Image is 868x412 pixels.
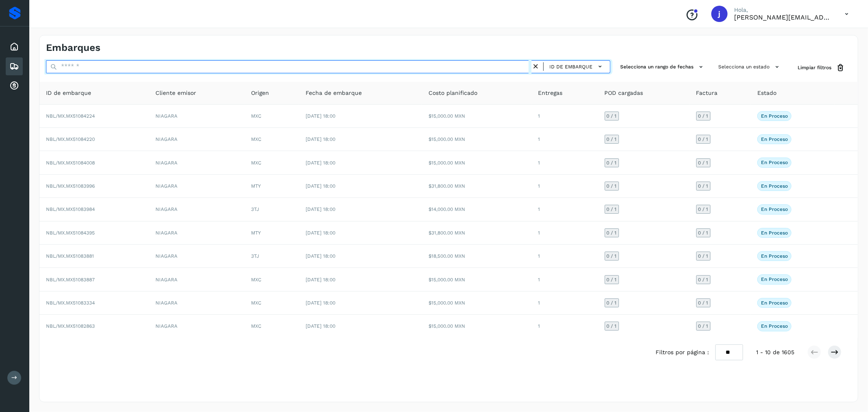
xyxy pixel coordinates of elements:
[761,230,788,236] p: En proceso
[531,315,598,337] td: 1
[422,221,532,245] td: $31,800.00 MXN
[607,114,617,118] span: 0 / 1
[656,348,709,357] span: Filtros por página :
[422,151,532,174] td: $15,000.00 MXN
[734,7,832,13] p: Hola,
[149,105,245,128] td: NIAGARA
[791,60,851,75] button: Limpiar filtros
[306,113,335,119] span: [DATE] 18:00
[46,323,95,329] span: NBL/MX.MX51082863
[698,160,708,165] span: 0 / 1
[306,253,335,259] span: [DATE] 18:00
[245,315,300,337] td: MXC
[696,89,718,97] span: Factura
[549,63,593,70] span: ID de embarque
[422,198,532,221] td: $14,000.00 MXN
[306,230,335,236] span: [DATE] 18:00
[251,89,269,97] span: Origen
[698,230,708,235] span: 0 / 1
[422,105,532,128] td: $15,000.00 MXN
[156,89,197,97] span: Cliente emisor
[698,114,708,118] span: 0 / 1
[46,300,95,306] span: NBL/MX.MX51083334
[306,206,335,212] span: [DATE] 18:00
[607,230,617,235] span: 0 / 1
[306,89,362,97] span: Fecha de embarque
[46,136,95,142] span: NBL/MX.MX51084220
[149,268,245,291] td: NIAGARA
[698,300,708,305] span: 0 / 1
[617,60,708,74] button: Selecciona un rango de fechas
[149,175,245,198] td: NIAGARA
[698,324,708,329] span: 0 / 1
[245,221,300,245] td: MTY
[698,207,708,212] span: 0 / 1
[761,206,788,212] p: En proceso
[607,137,617,142] span: 0 / 1
[761,160,788,165] p: En proceso
[245,175,300,198] td: MTY
[757,89,776,97] span: Estado
[531,245,598,268] td: 1
[698,137,708,142] span: 0 / 1
[698,277,708,282] span: 0 / 1
[761,253,788,259] p: En proceso
[149,221,245,245] td: NIAGARA
[306,323,335,329] span: [DATE] 18:00
[422,128,532,151] td: $15,000.00 MXN
[607,324,617,329] span: 0 / 1
[531,151,598,174] td: 1
[761,300,788,306] p: En proceso
[46,277,95,283] span: NBL/MX.MX51083887
[607,207,617,212] span: 0 / 1
[698,184,708,188] span: 0 / 1
[306,136,335,142] span: [DATE] 18:00
[46,42,101,54] h4: Embarques
[531,291,598,315] td: 1
[531,175,598,198] td: 1
[607,184,617,188] span: 0 / 1
[245,198,300,221] td: 3TJ
[422,175,532,198] td: $31,800.00 MXN
[422,245,532,268] td: $18,500.00 MXN
[429,89,477,97] span: Costo planificado
[46,183,95,189] span: NBL/MX.MX51083996
[149,198,245,221] td: NIAGARA
[149,128,245,151] td: NIAGARA
[46,113,95,119] span: NBL/MX.MX51084224
[531,221,598,245] td: 1
[607,277,617,282] span: 0 / 1
[46,89,91,97] span: ID de embarque
[531,268,598,291] td: 1
[245,245,300,268] td: 3TJ
[245,268,300,291] td: MXC
[761,113,788,119] p: En proceso
[46,230,95,236] span: NBL/MX.MX51084395
[798,64,831,71] span: Limpiar filtros
[547,61,607,72] button: ID de embarque
[605,89,643,97] span: POD cargadas
[761,136,788,142] p: En proceso
[46,206,95,212] span: NBL/MX.MX51083984
[245,105,300,128] td: MXC
[306,277,335,283] span: [DATE] 18:00
[306,300,335,306] span: [DATE] 18:00
[607,300,617,305] span: 0 / 1
[245,291,300,315] td: MXC
[531,128,598,151] td: 1
[607,160,617,165] span: 0 / 1
[6,38,23,56] div: Inicio
[761,183,788,189] p: En proceso
[306,160,335,166] span: [DATE] 18:00
[6,57,23,75] div: Embarques
[149,151,245,174] td: NIAGARA
[698,254,708,259] span: 0 / 1
[149,245,245,268] td: NIAGARA
[422,315,532,337] td: $15,000.00 MXN
[531,105,598,128] td: 1
[756,348,794,357] span: 1 - 10 de 1605
[245,151,300,174] td: MXC
[306,183,335,189] span: [DATE] 18:00
[715,60,785,74] button: Selecciona un estado
[46,160,95,166] span: NBL/MX.MX51084008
